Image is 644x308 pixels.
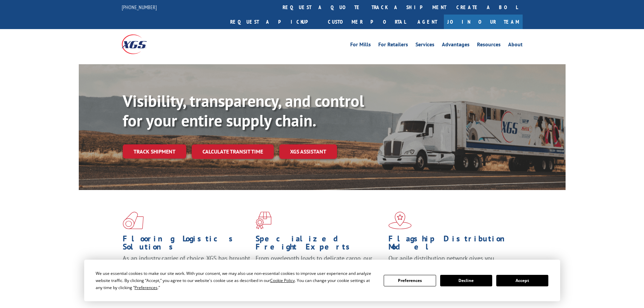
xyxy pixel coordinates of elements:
[440,275,492,286] button: Decline
[444,15,523,29] a: Join Our Team
[256,235,383,254] h1: Specialized Freight Experts
[225,15,323,29] a: Request a pickup
[477,42,501,49] a: Resources
[256,212,271,229] img: xgs-icon-focused-on-flooring-red
[496,275,548,286] button: Accept
[415,42,434,49] a: Services
[123,90,364,131] b: Visibility, transparency, and control for your entire supply chain.
[123,254,250,278] span: As an industry carrier of choice, XGS has brought innovation and dedication to flooring logistics...
[388,212,412,229] img: xgs-icon-flagship-distribution-model-red
[323,15,411,29] a: Customer Portal
[270,278,295,283] span: Cookie Policy
[442,42,470,49] a: Advantages
[411,15,444,29] a: Agent
[256,254,383,284] p: From overlength loads to delicate cargo, our experienced staff knows the best way to move your fr...
[123,235,251,254] h1: Flooring Logistics Solutions
[192,144,274,159] a: Calculate transit time
[123,144,186,159] a: Track shipment
[388,254,513,270] span: Our agile distribution network gives you nationwide inventory management on demand.
[388,235,516,254] h1: Flagship Distribution Model
[384,275,436,286] button: Preferences
[508,42,523,49] a: About
[279,144,337,159] a: XGS ASSISTANT
[84,260,560,301] div: Cookie Consent Prompt
[96,270,376,291] div: We use essential cookies to make our site work. With your consent, we may also use non-essential ...
[135,285,158,290] span: Preferences
[350,42,371,49] a: For Mills
[378,42,408,49] a: For Retailers
[123,212,144,229] img: xgs-icon-total-supply-chain-intelligence-red
[122,4,157,10] a: [PHONE_NUMBER]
